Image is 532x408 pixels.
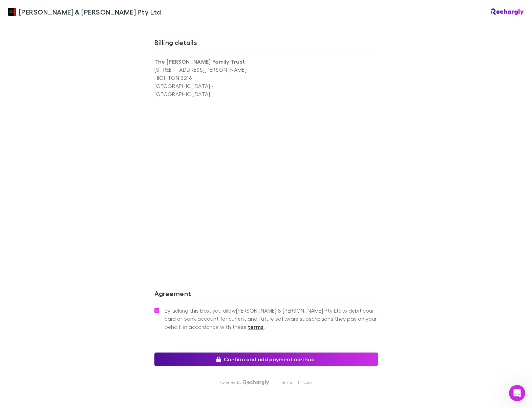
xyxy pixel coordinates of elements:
a: Privacy [298,380,312,385]
p: [STREET_ADDRESS][PERSON_NAME] [154,66,266,74]
iframe: Intercom live chat [509,385,525,401]
p: The [PERSON_NAME] Family Trust [154,58,266,66]
strong: terms [248,323,264,330]
p: HIGHTON 3216 [154,74,266,82]
span: [PERSON_NAME] & [PERSON_NAME] Pty Ltd [19,7,161,17]
p: | [275,380,276,385]
h3: Billing details [154,38,378,49]
span: By ticking this box, you allow [PERSON_NAME] & [PERSON_NAME] Pty Ltd to debit your card or bank a... [165,307,378,331]
p: [GEOGRAPHIC_DATA] - [GEOGRAPHIC_DATA] [154,82,266,98]
button: Confirm and add payment method [154,353,378,366]
p: Powered by [220,380,243,385]
img: Rechargly Logo [243,380,269,385]
iframe: Secure address input frame [153,102,379,258]
a: Terms [281,380,293,385]
img: Rechargly Logo [491,8,524,15]
h3: Agreement [154,289,378,300]
img: Douglas & Harrison Pty Ltd's Logo [8,8,16,16]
